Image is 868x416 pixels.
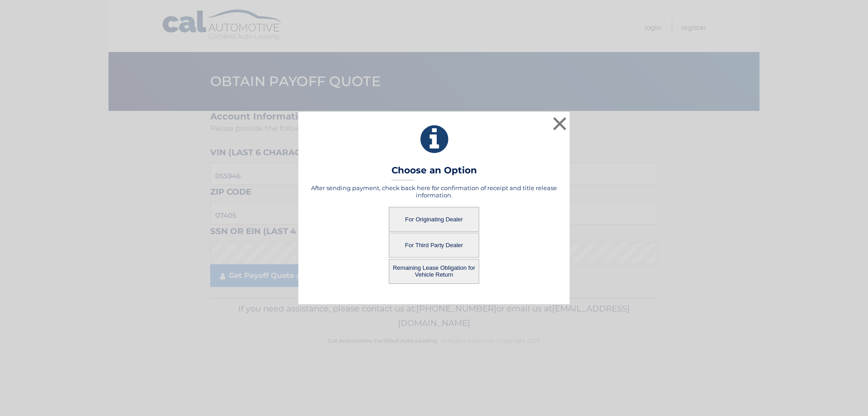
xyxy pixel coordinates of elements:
h3: Choose an Option [392,165,477,181]
button: Remaining Lease Obligation for Vehicle Return [389,259,479,284]
button: For Originating Dealer [389,207,479,232]
button: For Third Party Dealer [389,233,479,258]
h5: After sending payment, check back here for confirmation of receipt and title release information. [310,184,558,199]
button: × [551,115,569,133]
